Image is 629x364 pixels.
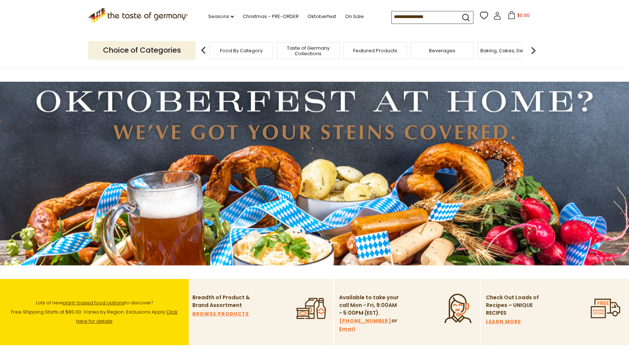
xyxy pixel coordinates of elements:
[345,13,364,21] a: On Sale
[429,48,455,53] a: Beverages
[11,299,178,325] span: Lots of new to discover! Free Shipping Starts at $80.00. Varies by Region. Exclusions Apply.
[196,43,211,58] img: previous arrow
[480,48,537,53] a: Baking, Cakes, Desserts
[517,12,530,18] span: $0.00
[486,294,539,317] p: Check Out Loads of Recipes – UNIQUE RECIPES
[279,45,338,56] a: Taste of Germany Collections
[486,318,521,326] a: LEARN MORE
[192,310,249,318] a: BROWSE PRODUCTS
[220,48,263,53] a: Food By Category
[503,11,534,22] button: $0.00
[339,317,391,325] a: [PHONE_NUMBER]
[339,325,355,333] a: Email
[308,13,336,21] a: Oktoberfest
[208,13,234,21] a: Seasons
[192,294,253,309] p: Breadth of Product & Brand Assortment
[88,41,196,59] p: Choice of Categories
[353,48,397,53] a: Featured Products
[526,43,541,58] img: next arrow
[339,294,400,333] p: Available to take your call Mon - Fri, 9:00AM - 5:00PM (EST). or
[243,13,299,21] a: Christmas - PRE-ORDER
[63,299,125,306] a: plant-based food options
